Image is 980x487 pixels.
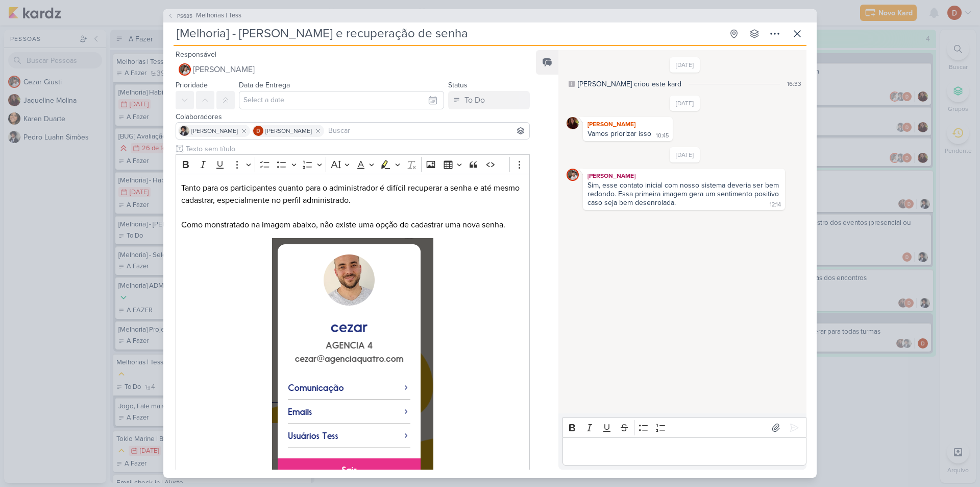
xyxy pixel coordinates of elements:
[587,129,651,138] div: Vamos priorizar isso
[191,126,238,135] span: [PERSON_NAME]
[176,60,530,79] button: [PERSON_NAME]
[448,91,530,109] button: To Do
[176,81,208,89] label: Prioridade
[239,91,444,109] input: Select a date
[578,79,681,89] div: [PERSON_NAME] criou este kard
[587,181,781,207] div: Sim, esse contato inicial com nosso sistema deveria ser bem redondo. Essa primeira imagem gera um...
[181,182,524,206] p: Tanto para os participantes quanto para o administrador é difícil recuperar a senha e até mesmo c...
[176,50,216,59] label: Responsável
[184,144,530,154] input: Texto sem título
[265,126,312,135] span: [PERSON_NAME]
[770,201,781,209] div: 12:14
[174,25,723,43] input: Kard Sem Título
[448,81,468,89] label: Status
[179,63,191,76] img: Cezar Giusti
[239,81,290,89] label: Data de Entrega
[585,171,783,181] div: [PERSON_NAME]
[326,125,527,137] input: Buscar
[585,119,671,129] div: [PERSON_NAME]
[176,154,530,174] div: Editor toolbar
[253,126,263,136] img: Davi Elias Teixeira
[656,132,669,140] div: 10:45
[562,418,806,437] div: Editor toolbar
[567,117,579,129] img: Jaqueline Molina
[562,437,806,466] div: Editor editing area: main
[181,219,524,231] p: Como monstratado na imagem abaixo, não existe uma opção de cadastrar uma nova senha.
[787,79,801,88] div: 16:33
[567,169,579,181] img: Cezar Giusti
[176,111,530,122] div: Colaboradores
[193,63,255,76] span: [PERSON_NAME]
[179,126,189,136] img: Pedro Luahn Simões
[464,94,485,106] div: To Do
